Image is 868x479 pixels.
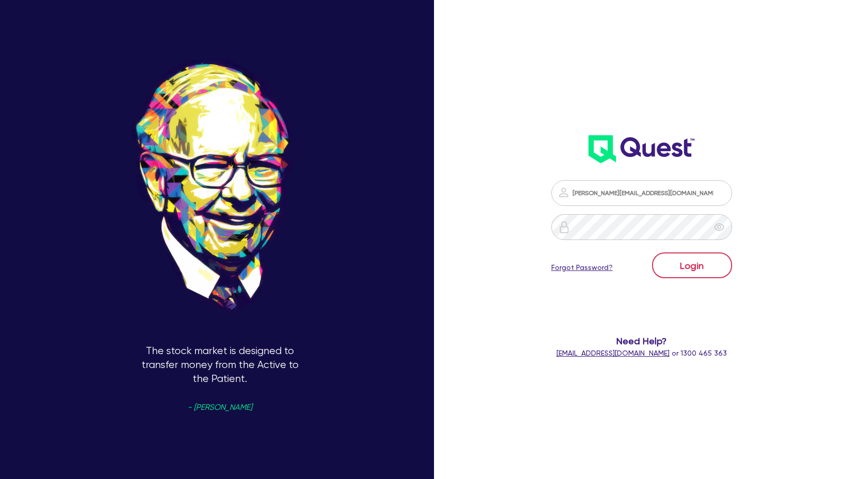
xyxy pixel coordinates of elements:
a: Forgot Password? [551,262,613,273]
img: icon-password [558,221,570,233]
img: wH2k97JdezQIQAAAABJRU5ErkJggg== [588,135,694,163]
span: or 1300 465 363 [556,349,727,357]
span: Need Help? [528,334,756,348]
a: [EMAIL_ADDRESS][DOMAIN_NAME] [556,349,670,357]
input: Email address [551,180,732,206]
button: Login [652,252,732,278]
span: - [PERSON_NAME] [188,404,252,411]
img: icon-password [557,186,570,199]
span: eye [714,222,724,232]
